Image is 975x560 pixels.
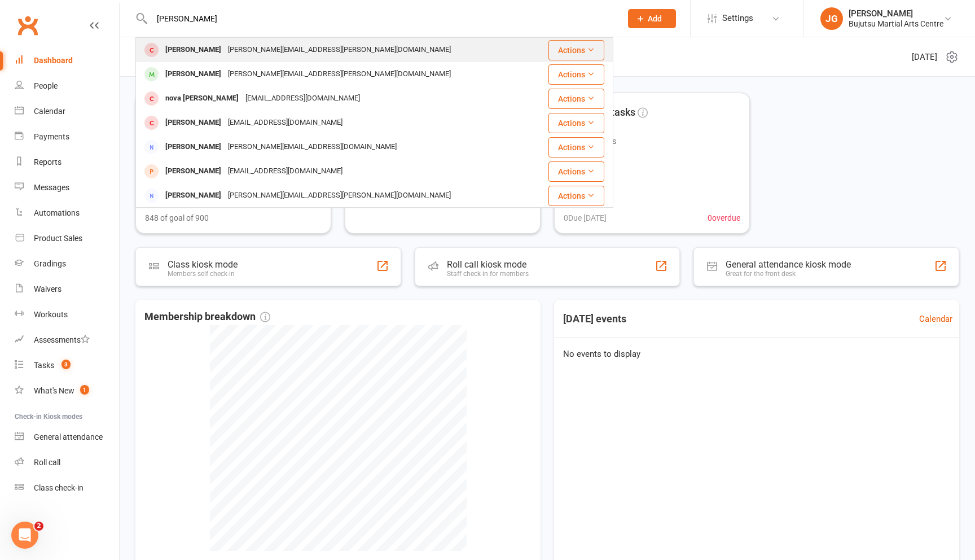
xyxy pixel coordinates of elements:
[548,89,604,109] button: Actions
[628,9,676,28] button: Add
[34,208,80,217] div: Automations
[726,270,851,278] div: Great for the front desk
[15,73,119,99] a: People
[15,226,119,251] a: Product Sales
[34,432,103,441] div: General attendance
[15,378,119,404] a: What's New1
[15,353,119,378] a: Tasks 3
[34,158,62,167] div: Reports
[447,259,529,270] div: Roll call kiosk mode
[849,19,943,29] div: Bujutsu Martial Arts Centre
[34,234,82,243] div: Product Sales
[550,338,964,370] div: No events to display
[548,40,604,60] button: Actions
[15,99,119,124] a: Calendar
[225,139,400,155] div: [PERSON_NAME][EMAIL_ADDRESS][DOMAIN_NAME]
[225,66,454,82] div: [PERSON_NAME][EMAIL_ADDRESS][PERSON_NAME][DOMAIN_NAME]
[548,113,604,133] button: Actions
[15,251,119,277] a: Gradings
[34,259,66,268] div: Gradings
[162,66,225,82] div: [PERSON_NAME]
[225,42,454,58] div: [PERSON_NAME][EMAIL_ADDRESS][PERSON_NAME][DOMAIN_NAME]
[225,115,346,131] div: [EMAIL_ADDRESS][DOMAIN_NAME]
[564,212,607,224] span: 0 Due [DATE]
[15,124,119,150] a: Payments
[15,200,119,226] a: Automations
[15,425,119,450] a: General attendance kiosk mode
[80,385,89,395] span: 1
[168,259,238,270] div: Class kiosk mode
[62,360,71,369] span: 3
[34,107,65,116] div: Calendar
[34,81,58,90] div: People
[11,522,38,549] iframe: Intercom live chat
[15,48,119,73] a: Dashboard
[548,64,604,85] button: Actions
[14,11,42,40] a: Clubworx
[144,309,270,325] span: Membership breakdown
[225,187,454,204] div: [PERSON_NAME][EMAIL_ADDRESS][PERSON_NAME][DOMAIN_NAME]
[722,6,753,31] span: Settings
[912,50,937,64] span: [DATE]
[162,139,225,155] div: [PERSON_NAME]
[548,186,604,206] button: Actions
[34,132,69,141] div: Payments
[15,175,119,200] a: Messages
[648,14,662,23] span: Add
[34,335,90,344] div: Assessments
[15,302,119,327] a: Workouts
[34,310,68,319] div: Workouts
[148,11,613,27] input: Search...
[447,270,529,278] div: Staff check-in for members
[34,285,62,294] div: Waivers
[919,312,952,326] a: Calendar
[548,161,604,182] button: Actions
[34,483,84,492] div: Class check-in
[162,90,242,107] div: nova [PERSON_NAME]
[34,361,54,370] div: Tasks
[820,7,843,30] div: JG
[242,90,363,107] div: [EMAIL_ADDRESS][DOMAIN_NAME]
[708,212,740,224] span: 0 overdue
[34,183,69,192] div: Messages
[15,327,119,353] a: Assessments
[168,270,238,278] div: Members self check-in
[34,522,43,531] span: 2
[225,163,346,180] div: [EMAIL_ADDRESS][DOMAIN_NAME]
[162,163,225,180] div: [PERSON_NAME]
[145,212,209,224] span: 848 of goal of 900
[15,277,119,302] a: Waivers
[726,259,851,270] div: General attendance kiosk mode
[34,56,73,65] div: Dashboard
[15,150,119,175] a: Reports
[554,309,635,329] h3: [DATE] events
[162,187,225,204] div: [PERSON_NAME]
[15,475,119,501] a: Class kiosk mode
[548,137,604,158] button: Actions
[162,42,225,58] div: [PERSON_NAME]
[162,115,225,131] div: [PERSON_NAME]
[15,450,119,475] a: Roll call
[849,8,943,19] div: [PERSON_NAME]
[34,458,60,467] div: Roll call
[34,386,74,395] div: What's New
